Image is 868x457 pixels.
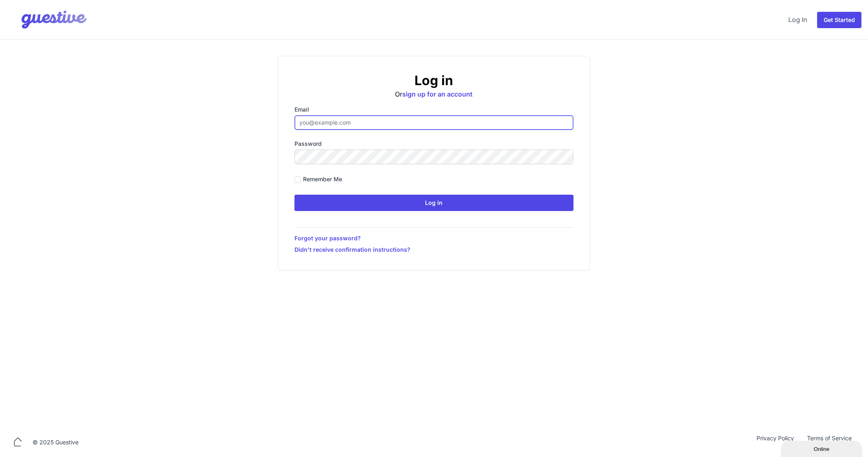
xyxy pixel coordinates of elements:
[403,90,473,98] a: sign up for an account
[294,246,574,254] a: Didn't receive confirmation instructions?
[294,140,574,148] label: Password
[785,10,811,29] a: Log In
[7,3,89,36] img: Your Company
[33,438,79,446] div: © 2025 Guestive
[800,434,858,450] a: Terms of Service
[294,195,574,211] input: Log in
[303,175,342,183] label: Remember me
[750,434,800,450] a: Privacy Policy
[294,105,574,114] label: Email
[294,73,574,99] div: Or
[294,115,574,130] input: you@example.com
[781,439,864,457] iframe: chat widget
[294,234,574,242] a: Forgot your password?
[817,12,861,28] a: Get Started
[294,73,574,89] h2: Log in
